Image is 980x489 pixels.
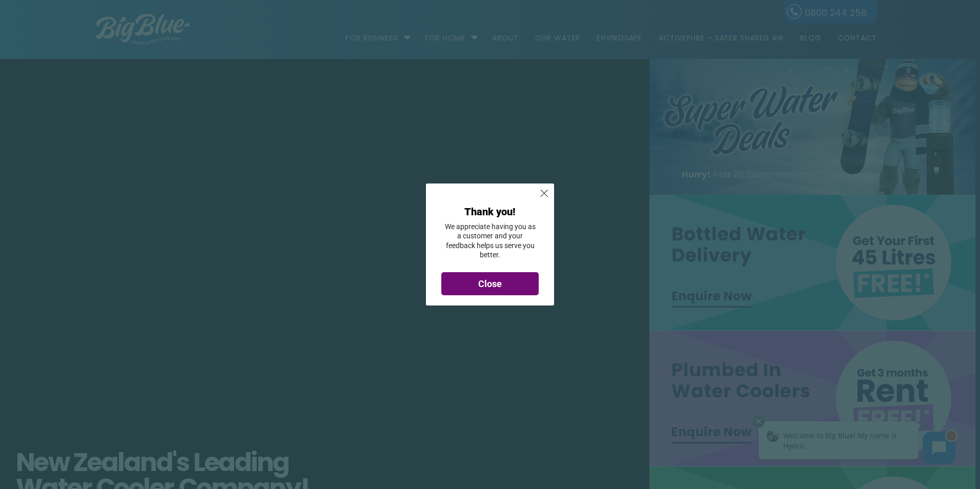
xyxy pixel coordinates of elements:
span: Thank you! [464,206,516,218]
span: We appreciate having you as a customer and your feedback helps us serve you better. [445,222,536,259]
span: Welcome to Big Blue! My name is Hydro. [35,17,149,37]
span: X [540,187,549,199]
img: Avatar [19,16,31,29]
span: Close [478,278,502,289]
